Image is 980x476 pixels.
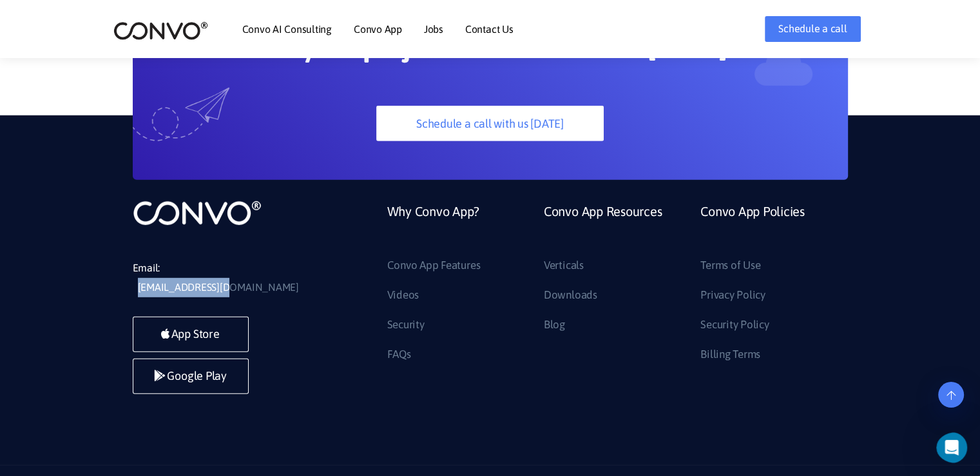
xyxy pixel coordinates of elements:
a: [EMAIL_ADDRESS][DOMAIN_NAME] [138,278,299,297]
a: Blog [544,315,565,335]
a: Downloads [544,285,597,306]
a: Contact Us [465,24,514,34]
img: logo_2.png [113,21,208,41]
li: Email: [133,259,326,297]
a: Schedule a call with us [DATE] [376,106,604,141]
div: Footer [378,199,848,373]
a: Convo App [354,24,402,34]
a: Google Play [133,359,249,394]
a: App Store [133,317,249,352]
a: Billing Terms [700,344,760,365]
img: logo_not_found [133,199,262,226]
iframe: Intercom live chat [936,432,976,463]
a: Verticals [544,255,584,276]
a: Convo AI Consulting [242,24,332,34]
a: Privacy Policy [700,285,765,306]
a: Jobs [424,24,443,34]
a: Convo App Resources [544,199,662,255]
a: Security Policy [700,315,769,335]
a: FAQs [387,344,411,365]
a: Terms of Use [700,255,760,276]
a: Schedule a call [765,16,860,42]
a: Videos [387,285,419,306]
a: Convo App Features [387,255,481,276]
a: Why Convo App? [387,199,480,255]
a: Convo App Policies [700,199,805,255]
a: Security [387,315,425,335]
